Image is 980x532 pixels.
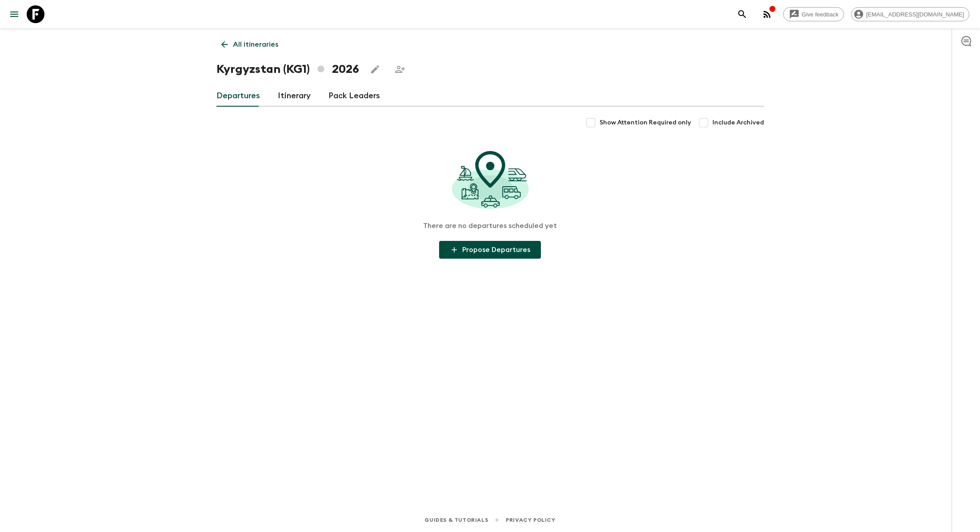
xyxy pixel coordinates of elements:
[328,85,380,107] a: Pack Leaders
[851,7,969,21] div: [EMAIL_ADDRESS][DOMAIN_NAME]
[783,7,844,21] a: Give feedback
[506,515,555,525] a: Privacy Policy
[278,85,311,107] a: Itinerary
[424,515,488,525] a: Guides & Tutorials
[439,241,541,259] button: Propose Departures
[216,85,260,107] a: Departures
[600,118,691,127] span: Show Attention Required only
[233,39,278,50] p: All itineraries
[366,60,384,78] button: Edit this itinerary
[797,11,844,18] span: Give feedback
[5,5,23,23] button: menu
[733,5,751,23] button: search adventures
[712,118,764,127] span: Include Archived
[861,11,969,18] span: [EMAIL_ADDRESS][DOMAIN_NAME]
[391,60,409,78] span: Share this itinerary
[423,221,557,230] p: There are no departures scheduled yet
[216,60,359,78] h1: Kyrgyzstan (KG1) 2026
[216,36,283,53] a: All itineraries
